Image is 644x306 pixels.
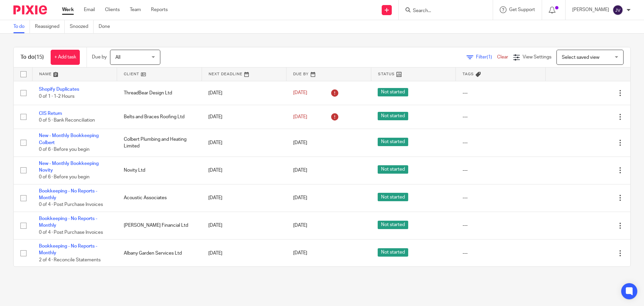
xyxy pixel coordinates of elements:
span: All [115,55,120,60]
a: Clear [497,55,508,59]
div: --- [463,222,539,229]
span: [DATE] [293,195,307,200]
div: --- [463,167,539,174]
a: Team [130,6,141,13]
a: Work [62,6,74,13]
span: Not started [378,112,408,120]
a: Snoozed [70,20,94,33]
td: [DATE] [202,212,286,239]
span: 0 of 4 · Post Purchase Invoices [39,203,103,207]
a: Bookkeeping - No Reports - Monthly [39,216,97,228]
td: Belts and Braces Roofing Ltd [117,105,202,129]
a: New - Monthly Bookkeeping Colbert [39,133,99,145]
span: 0 of 5 · Bank Reconciliation [39,118,95,123]
td: [DATE] [202,239,286,267]
span: (1) [487,55,492,59]
a: Bookkeeping - No Reports - Monthly [39,244,97,255]
span: [DATE] [293,91,307,95]
div: --- [463,250,539,257]
p: [PERSON_NAME] [572,6,609,13]
td: [DATE] [202,81,286,105]
span: Not started [378,221,408,229]
td: [PERSON_NAME] Financial Ltd [117,212,202,239]
p: Due by [92,54,107,60]
a: Done [99,20,115,33]
span: 0 of 6 · Before you begin [39,175,90,179]
a: Bookkeeping - No Reports - Monthly [39,189,97,200]
a: + Add task [51,50,80,65]
span: [DATE] [293,251,307,256]
span: Tags [463,72,474,76]
span: 0 of 4 · Post Purchase Invoices [39,230,103,235]
div: --- [463,114,539,120]
span: [DATE] [293,115,307,119]
input: Search [412,8,473,14]
h1: To do [20,54,44,61]
span: Select saved view [562,55,599,60]
span: Filter [476,55,497,59]
span: Not started [378,193,408,201]
a: Clients [105,6,120,13]
td: Novity Ltd [117,157,202,184]
td: [DATE] [202,129,286,157]
a: Shopify Duplicates [39,87,79,92]
a: New - Monthly Bookkeeping Novity [39,161,99,173]
span: View Settings [523,55,551,59]
span: Not started [378,248,408,257]
a: CIS Return [39,111,62,116]
div: --- [463,90,539,96]
img: svg%3E [612,5,623,15]
span: 2 of 4 · Reconcile Statements [39,258,101,262]
span: 0 of 1 · 1-2 Hours [39,94,74,99]
td: Acoustic Associates [117,184,202,212]
span: Not started [378,138,408,146]
td: ThreadBear Design Ltd [117,81,202,105]
td: [DATE] [202,157,286,184]
img: Pixie [13,5,47,14]
td: [DATE] [202,184,286,212]
td: [DATE] [202,105,286,129]
a: Reports [151,6,168,13]
div: --- [463,194,539,201]
span: Not started [378,165,408,174]
span: Get Support [509,7,535,12]
td: Albany Garden Services Ltd [117,239,202,267]
span: 0 of 6 · Before you begin [39,147,90,152]
a: Reassigned [35,20,65,33]
span: [DATE] [293,223,307,228]
span: Not started [378,88,408,96]
span: (15) [35,54,44,60]
a: Email [84,6,95,13]
span: [DATE] [293,168,307,173]
div: --- [463,139,539,146]
td: Colbert Plumbing and Heating Limited [117,129,202,157]
span: [DATE] [293,140,307,145]
a: To do [13,20,30,33]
